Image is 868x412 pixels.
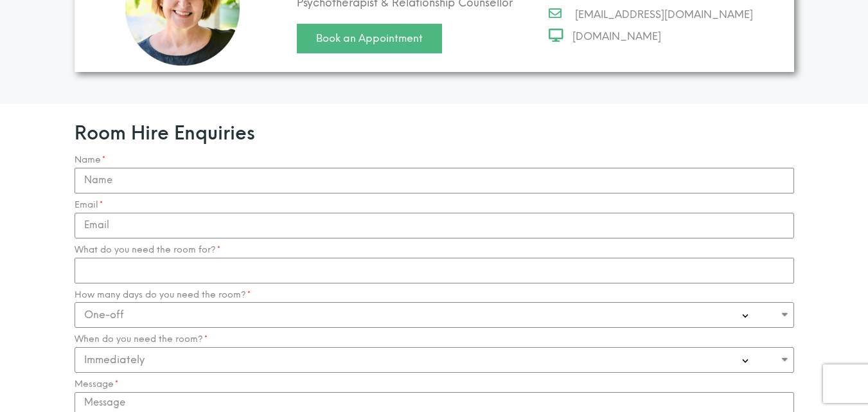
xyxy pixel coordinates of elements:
[75,123,794,142] h2: Room Hire Enquiries
[316,33,423,44] span: Book an Appointment
[75,290,251,300] label: How many days do you need the room?
[565,28,661,46] span: [DOMAIN_NAME]
[75,200,103,210] label: Email
[549,28,784,46] a: [DOMAIN_NAME]
[549,6,784,24] a: [EMAIL_ADDRESS][DOMAIN_NAME]
[75,245,221,255] label: What do you need the room for?
[75,334,208,345] label: When do you need the room?
[75,155,106,165] label: Name
[75,213,794,238] input: Email
[75,168,794,193] input: Name
[75,379,119,390] label: Message
[297,24,442,53] a: Book an Appointment
[567,6,753,24] span: [EMAIL_ADDRESS][DOMAIN_NAME]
